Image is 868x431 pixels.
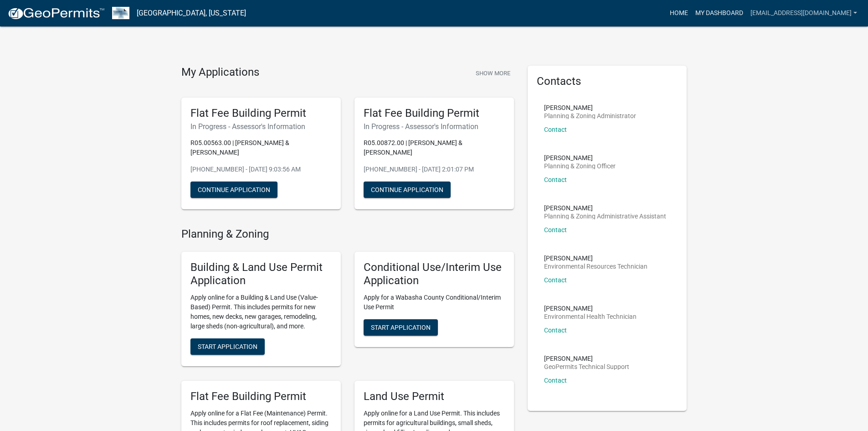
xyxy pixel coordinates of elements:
[364,138,505,157] p: R05.00872.00 | [PERSON_NAME] & [PERSON_NAME]
[181,66,259,79] h4: My Applications
[544,205,666,211] p: [PERSON_NAME]
[190,390,332,403] h5: Flat Fee Building Permit
[190,261,332,287] h5: Building & Land Use Permit Application
[364,182,451,198] button: Continue Application
[544,255,647,261] p: [PERSON_NAME]
[472,66,514,81] button: Show More
[364,122,505,131] h6: In Progress - Assessor's Information
[112,7,129,19] img: Wabasha County, Minnesota
[692,5,747,22] a: My Dashboard
[364,390,505,403] h5: Land Use Permit
[544,313,637,320] p: Environmental Health Technician
[544,355,629,362] p: [PERSON_NAME]
[198,343,257,350] span: Start Application
[190,293,332,331] p: Apply online for a Building & Land Use (Value-Based) Permit. This includes permits for new homes,...
[544,363,629,370] p: GeoPermits Technical Support
[364,261,505,287] h5: Conditional Use/Interim Use Application
[364,319,438,336] button: Start Application
[544,263,647,270] p: Environmental Resources Technician
[364,293,505,312] p: Apply for a Wabasha County Conditional/Interim Use Permit
[537,75,678,88] h5: Contacts
[190,138,332,157] p: R05.00563.00 | [PERSON_NAME] & [PERSON_NAME]
[544,176,567,183] a: Contact
[544,126,567,133] a: Contact
[544,276,567,284] a: Contact
[190,165,332,174] p: [PHONE_NUMBER] - [DATE] 9:03:56 AM
[544,377,567,384] a: Contact
[544,163,616,169] p: Planning & Zoning Officer
[544,104,636,111] p: [PERSON_NAME]
[544,226,567,234] a: Contact
[190,122,332,131] h6: In Progress - Assessor's Information
[364,107,505,120] h5: Flat Fee Building Permit
[544,213,666,219] p: Planning & Zoning Administrative Assistant
[190,182,277,198] button: Continue Application
[364,165,505,174] p: [PHONE_NUMBER] - [DATE] 2:01:07 PM
[747,5,861,22] a: [EMAIL_ADDRESS][DOMAIN_NAME]
[137,5,246,21] a: [GEOGRAPHIC_DATA], [US_STATE]
[371,323,431,331] span: Start Application
[190,107,332,120] h5: Flat Fee Building Permit
[544,305,637,312] p: [PERSON_NAME]
[544,327,567,334] a: Contact
[181,228,514,241] h4: Planning & Zoning
[190,338,265,355] button: Start Application
[544,155,616,161] p: [PERSON_NAME]
[666,5,692,22] a: Home
[544,113,636,119] p: Planning & Zoning Administrator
